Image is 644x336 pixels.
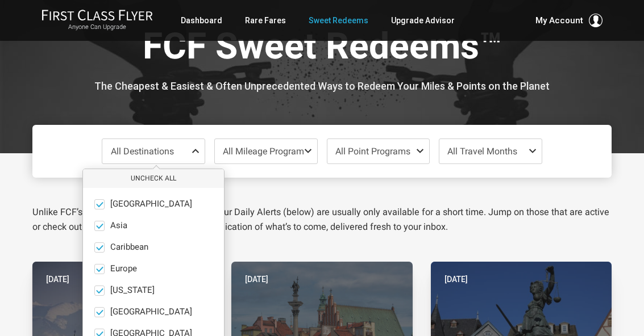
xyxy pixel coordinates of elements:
[110,199,192,209] span: [GEOGRAPHIC_DATA]
[309,10,368,31] a: Sweet Redeems
[41,27,604,70] h1: FCF Sweet Redeems™
[41,23,153,31] small: Anyone Can Upgrade
[444,273,468,285] time: [DATE]
[391,10,455,31] a: Upgrade Advisor
[110,307,192,317] span: [GEOGRAPHIC_DATA]
[110,264,137,274] span: Europe
[41,9,153,21] img: First Class Flyer
[447,146,517,157] span: All Travel Months
[41,81,604,92] h3: The Cheapest & Easiest & Often Unprecedented Ways to Redeem Your Miles & Points on the Planet
[223,146,309,157] span: All Mileage Programs
[110,242,148,253] span: Caribbean
[46,273,69,285] time: [DATE]
[111,146,174,157] span: All Destinations
[110,285,155,296] span: [US_STATE]
[335,146,410,157] span: All Point Programs
[535,14,583,27] span: My Account
[110,221,127,231] span: Asia
[181,10,222,31] a: Dashboard
[245,10,286,31] a: Rare Fares
[41,9,153,32] a: First Class FlyerAnyone Can Upgrade
[83,169,224,188] button: Uncheck All
[32,205,612,234] p: Unlike FCF’s , our Daily Alerts (below) are usually only available for a short time. Jump on thos...
[245,273,268,285] time: [DATE]
[535,14,603,27] button: My Account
